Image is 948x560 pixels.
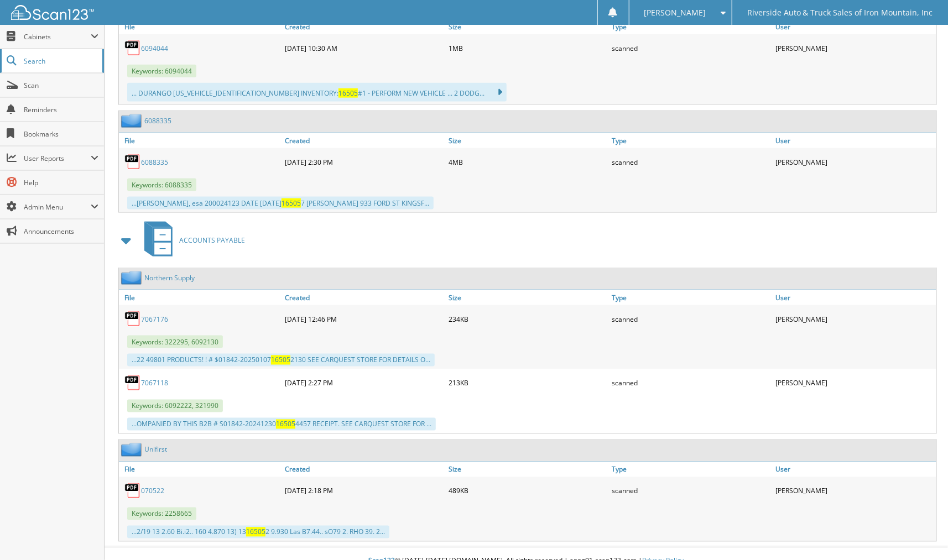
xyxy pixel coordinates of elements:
span: 16505 [246,527,265,537]
span: Reminders [24,105,98,114]
img: PDF.png [124,40,141,56]
a: 7067176 [141,315,168,324]
a: Size [446,133,610,148]
span: Riverside Auto & Truck Sales of Iron Mountain, Inc [747,9,933,16]
img: folder2.png [121,443,144,457]
div: scanned [610,480,773,502]
div: scanned [610,308,773,330]
div: [PERSON_NAME] [773,372,936,394]
img: folder2.png [121,114,144,128]
a: File [119,290,283,305]
span: 16505 [338,88,358,98]
a: User [773,290,936,305]
span: Bookmarks [24,129,98,139]
a: Size [446,462,610,477]
div: ...OMPANIED BY THIS B2B # S01842-20241230 4457 RECEIPT. SEE CARQUEST STORE FOR ... [127,418,436,431]
div: [PERSON_NAME] [773,37,936,59]
div: 213KB [446,372,610,394]
a: Created [283,462,446,477]
div: [PERSON_NAME] [773,308,936,330]
span: Search [24,56,97,66]
div: [DATE] 10:30 AM [283,37,446,59]
div: scanned [610,37,773,59]
span: Cabinets [24,32,91,41]
span: Keywords: 6088335 [127,179,196,191]
span: Keywords: 2258665 [127,507,196,520]
span: 16505 [282,198,301,208]
a: ACCOUNTS PAYABLE [138,218,245,262]
iframe: Chat Widget [893,507,948,560]
a: File [119,19,283,34]
img: PDF.png [124,483,141,499]
span: Keywords: 6092222, 321990 [127,400,223,412]
span: Scan [24,81,98,90]
span: Help [24,178,98,187]
a: File [119,133,283,148]
a: 6094044 [141,44,168,53]
div: scanned [610,151,773,173]
a: Size [446,19,610,34]
img: PDF.png [124,375,141,391]
span: Announcements [24,227,98,236]
span: 16505 [276,420,295,429]
div: [DATE] 12:46 PM [283,308,446,330]
div: ... DURANGO [US_VEHICLE_IDENTIFICATION_NUMBER] INVENTORY: #1 - PERFORM NEW VEHICLE ... 2 DODG... [127,83,507,102]
a: User [773,19,936,34]
a: 6088335 [144,116,171,125]
a: 7067118 [141,379,168,388]
a: User [773,133,936,148]
a: Northern Supply [144,273,195,282]
div: 234KB [446,308,610,330]
a: Created [283,290,446,305]
a: User [773,462,936,477]
a: Type [610,133,773,148]
div: ...22 49801 PRODUCTS! ! # $01842-20250107 2130 SEE CARQUEST STORE FOR DETAILS O... [127,354,435,367]
span: ACCOUNTS PAYABLE [179,235,245,245]
div: 489KB [446,480,610,502]
a: 6088335 [141,158,168,167]
img: PDF.png [124,154,141,170]
a: Type [610,290,773,305]
a: Size [446,290,610,305]
img: scan123-logo-white.svg [11,5,94,20]
a: Type [610,19,773,34]
div: 1MB [446,37,610,59]
a: File [119,462,283,477]
span: User Reports [24,154,91,163]
img: PDF.png [124,311,141,327]
div: ...[PERSON_NAME], esa 200024123 DATE [DATE] 7 [PERSON_NAME] 933 FORD ST KINGSF... [127,197,434,210]
a: Created [283,19,446,34]
span: 16505 [271,355,290,365]
div: 4MB [446,151,610,173]
div: scanned [610,372,773,394]
img: folder2.png [121,271,144,285]
a: Unifirst [144,445,167,454]
div: [PERSON_NAME] [773,151,936,173]
a: 070522 [141,486,164,496]
div: [DATE] 2:27 PM [283,372,446,394]
a: Type [610,462,773,477]
div: [DATE] 2:30 PM [283,151,446,173]
span: Keywords: 6094044 [127,65,196,77]
div: [PERSON_NAME] [773,480,936,502]
div: ...2/19 13 2.60 Bi.i2.. 160 4.870 13) 13 2 9.930 Las B7.44.. sO79 2. RHO 39. 2... [127,526,389,538]
span: Keywords: 322295, 6092130 [127,336,223,348]
a: Created [283,133,446,148]
div: [DATE] 2:18 PM [283,480,446,502]
span: [PERSON_NAME] [644,9,706,16]
span: Admin Menu [24,202,91,212]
